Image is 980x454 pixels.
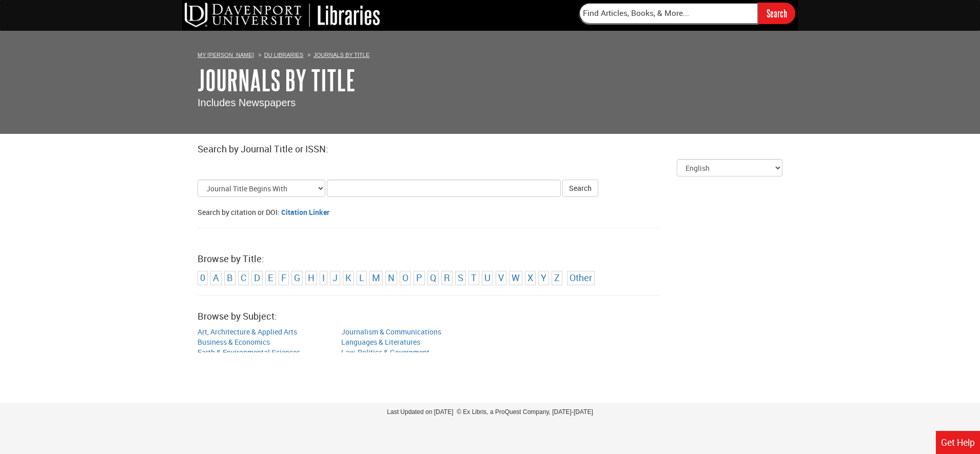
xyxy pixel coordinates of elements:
a: Browse by I [322,271,325,284]
a: Browse by S [458,271,463,284]
a: Journals By Title [313,52,369,58]
li: Browse by letter [251,271,263,285]
li: Browse by letter [509,271,522,285]
button: Search [562,180,598,197]
a: Browse by E [268,271,273,284]
li: Browse by letter [210,271,222,285]
a: Browse by 0 [200,271,205,284]
li: Browse by letter [224,271,236,285]
a: DU Libraries [264,52,303,58]
a: Browse by B [227,271,233,284]
li: Browse by letter [291,271,303,285]
a: Browse by G [294,271,300,284]
a: Browse by Z [554,271,560,284]
a: Browse by other [570,271,592,284]
li: Browse by letter [369,271,383,285]
li: Browse by letter [330,271,340,285]
a: Browse by P [416,271,422,284]
input: Search [758,3,795,24]
a: Journalism & Communications [341,327,441,337]
a: Earth & Environmental Sciences [198,347,300,357]
a: Browse by M [372,271,380,284]
span: Search by citation or DOI: [198,207,280,217]
li: Browse by letter [468,271,479,285]
h2: Search by Journal Title or ISSN: [198,144,782,154]
li: Browse by letter [320,271,327,285]
a: Browse by O [402,271,408,284]
li: Browse by letter [496,271,506,285]
a: Browse by N [388,271,395,284]
a: Browse by R [444,271,450,284]
li: Browse by letter [279,271,289,285]
a: Languages & Literatures [341,337,420,347]
li: Browse by letter [385,271,397,285]
a: Journals By Title [198,64,356,96]
a: Browse by V [498,271,504,284]
li: Browse by letter [455,271,466,285]
li: Browse by letter [441,271,453,285]
li: Browse by letter [198,271,208,285]
li: Browse by letter [343,271,354,285]
img: DU Libraries [185,3,380,27]
li: Browse by letter [427,271,439,285]
a: Browse by X [527,271,533,284]
li: Browse by letter [357,271,367,285]
li: Browse by letter [265,271,276,285]
li: Browse by letter [305,271,317,285]
li: Browse by letter [238,271,249,285]
a: Browse by Y [541,271,546,284]
a: Browse by W [512,271,520,284]
a: Browse by C [241,271,246,284]
a: Browse by K [345,271,351,284]
p: Includes Newspapers [198,95,782,110]
li: Browse by letter [538,271,549,285]
input: Find Articles, Books, & More... [579,3,758,24]
li: Browse by letter [400,271,411,285]
a: Get Help [936,431,980,454]
a: Browse by F [281,271,286,284]
a: Browse by A [213,271,219,284]
a: Citation Linker [281,207,329,217]
a: Law, Politics & Government [341,347,429,357]
li: Browse by letter [525,271,536,285]
a: Art, Architecture & Applied Arts [198,327,297,337]
a: Browse by H [308,271,315,284]
a: Browse by J [332,271,338,284]
a: Browse by D [254,271,260,284]
a: Business & Economics [198,337,270,347]
a: Browse by L [359,271,364,284]
a: Browse by U [484,271,491,284]
ol: Breadcrumbs [198,49,782,60]
a: My [PERSON_NAME] [198,52,254,58]
h2: Browse by Title: [198,254,782,264]
li: Browse by letter [482,271,493,285]
li: Browse by letter [414,271,425,285]
a: Browse by Q [430,271,436,284]
li: Browse by letter [552,271,562,285]
a: Browse by T [471,271,477,284]
h2: Browse by Subject: [198,311,782,322]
